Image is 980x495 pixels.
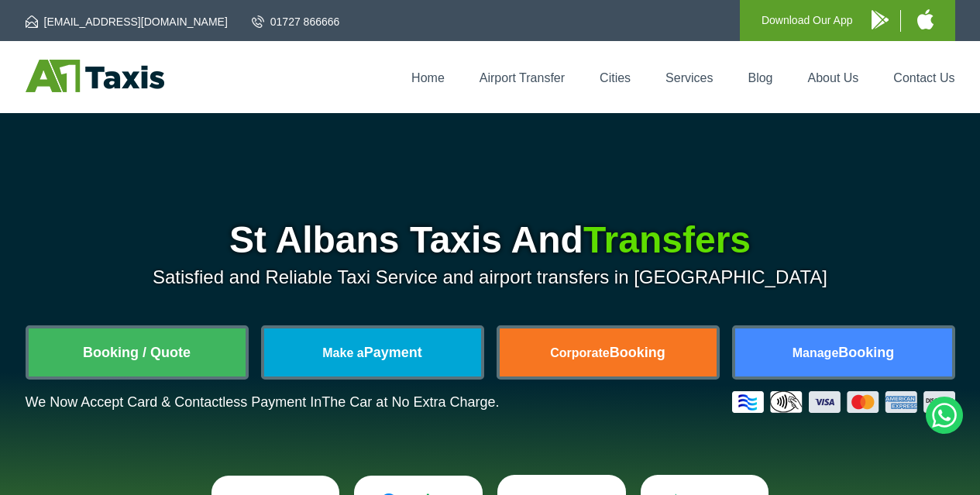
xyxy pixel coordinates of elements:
a: Airport Transfer [480,71,565,84]
a: Booking / Quote [29,328,246,376]
a: About Us [808,71,859,84]
a: Home [411,71,445,84]
a: Services [665,71,713,84]
span: Manage [793,346,839,359]
a: Blog [748,71,772,84]
a: Cities [600,71,631,84]
h1: St Albans Taxis And [26,222,955,259]
p: We Now Accept Card & Contactless Payment In [26,394,500,411]
img: A1 Taxis iPhone App [917,9,934,29]
p: Satisfied and Reliable Taxi Service and airport transfers in [GEOGRAPHIC_DATA] [26,266,955,288]
span: Transfers [583,219,751,260]
p: Download Our App [762,11,853,30]
img: A1 Taxis Android App [872,10,889,29]
span: Make a [322,346,363,359]
a: CorporateBooking [500,328,717,376]
a: Make aPayment [264,328,481,376]
img: Credit And Debit Cards [732,391,955,413]
span: The Car at No Extra Charge. [322,394,499,410]
img: A1 Taxis St Albans LTD [26,60,164,92]
span: Corporate [550,346,609,359]
a: ManageBooking [735,328,952,376]
a: Contact Us [893,71,954,84]
a: 01727 866666 [252,14,340,29]
a: [EMAIL_ADDRESS][DOMAIN_NAME] [26,14,228,29]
